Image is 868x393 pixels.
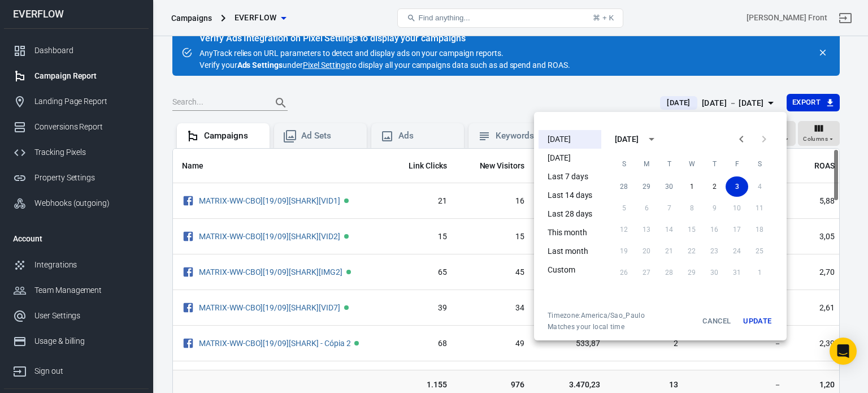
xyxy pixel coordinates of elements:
li: Last 28 days [539,205,601,223]
li: Last month [539,242,601,261]
span: Wednesday [682,153,702,175]
span: Monday [636,153,657,175]
span: Thursday [704,153,724,175]
button: 2 [703,176,726,197]
span: Matches your local time [548,322,645,331]
span: Sunday [614,153,634,175]
button: 1 [680,176,703,197]
li: Custom [539,261,601,279]
button: Cancel [698,311,735,331]
li: Last 7 days [539,167,601,186]
button: 28 [613,176,635,197]
span: Tuesday [659,153,679,175]
button: Previous month [730,128,753,150]
li: Last 14 days [539,186,601,205]
button: 29 [635,176,658,197]
div: Timezone: America/Sao_Paulo [548,311,645,320]
button: 30 [658,176,680,197]
button: 3 [726,176,748,197]
li: [DATE] [539,130,601,149]
div: Open Intercom Messenger [830,338,857,365]
span: Saturday [749,153,770,175]
li: This month [539,223,601,242]
div: [DATE] [615,133,639,145]
li: [DATE] [539,149,601,167]
button: Update [739,311,775,331]
span: Friday [727,153,747,175]
button: calendar view is open, switch to year view [642,129,661,149]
